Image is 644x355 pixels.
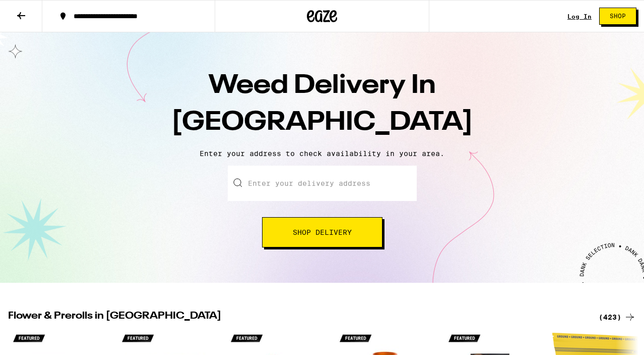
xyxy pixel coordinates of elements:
[171,110,473,136] span: [GEOGRAPHIC_DATA]
[592,8,644,25] a: Shop
[146,68,498,141] h1: Weed Delivery In
[567,13,592,20] a: Log In
[293,229,352,236] span: Shop Delivery
[10,149,634,158] p: Enter your address to check availability in your area.
[610,13,626,19] span: Shop
[262,217,382,247] button: Shop Delivery
[228,166,417,201] input: Enter your delivery address
[599,311,636,323] a: (423)
[8,311,587,323] h2: Flower & Prerolls in [GEOGRAPHIC_DATA]
[599,8,636,25] button: Shop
